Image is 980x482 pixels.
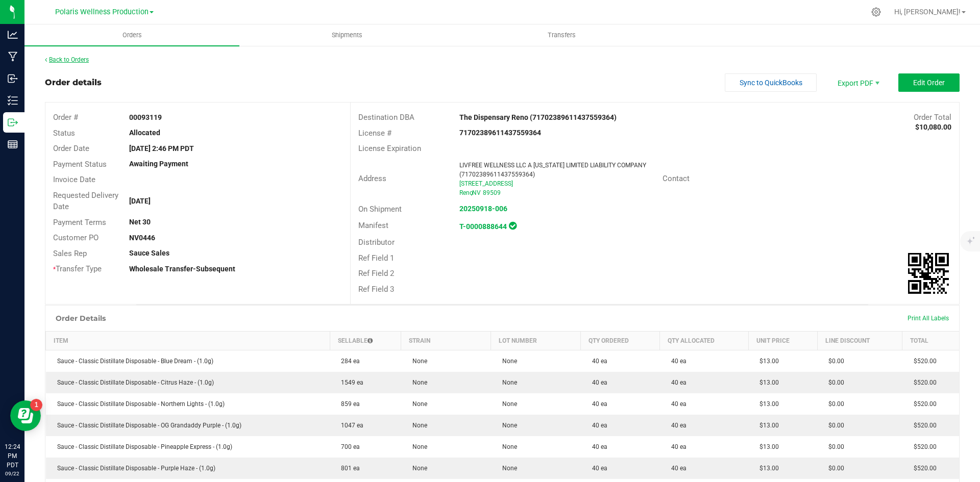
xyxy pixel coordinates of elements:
span: None [497,443,517,450]
span: On Shipment [358,205,402,214]
inline-svg: Reports [8,139,18,149]
span: None [407,358,427,365]
strong: [DATE] 2:46 PM PDT [129,144,194,153]
inline-svg: Analytics [8,30,18,40]
span: 40 ea [666,358,687,365]
inline-svg: Inventory [8,95,18,106]
span: None [407,422,427,429]
span: 284 ea [336,358,360,365]
span: $0.00 [823,465,844,472]
span: $13.00 [754,379,779,386]
span: $520.00 [909,379,937,386]
span: Ref Field 2 [358,269,394,278]
span: None [407,379,427,386]
strong: Sauce Sales [129,249,169,257]
span: Invoice Date [53,175,95,184]
p: 09/22 [5,470,20,477]
th: Sellable [330,332,401,350]
span: None [497,358,517,365]
th: Lot Number [491,332,581,350]
span: $0.00 [823,379,844,386]
span: 40 ea [666,443,687,450]
span: 1047 ea [336,422,363,429]
span: Transfers [534,31,590,40]
span: 40 ea [666,400,687,408]
span: Ref Field 3 [358,285,394,294]
img: Scan me! [908,253,949,294]
th: Qty Ordered [581,332,660,350]
span: None [407,465,427,472]
button: Edit Order [898,73,960,92]
span: Reno [459,189,473,196]
strong: $10,080.00 [915,123,951,131]
span: 700 ea [336,443,360,450]
span: Requested Delivery Date [53,191,118,212]
strong: Wholesale Transfer-Subsequent [129,265,235,273]
span: Sauce - Classic Distillate Disposable - Purple Haze - (1.0g) [52,465,215,472]
span: Manifest [358,221,388,230]
strong: 71702389611437559364 [459,129,541,137]
qrcode: 00093119 [908,253,949,294]
li: Export PDF [827,73,888,92]
span: $13.00 [754,358,779,365]
span: Sauce - Classic Distillate Disposable - Northern Lights - (1.0g) [52,400,225,408]
span: 40 ea [666,465,687,472]
span: NV [472,189,481,196]
inline-svg: Outbound [8,117,18,128]
span: Payment Terms [53,218,106,227]
inline-svg: Inbound [8,73,18,84]
a: Shipments [239,24,454,46]
span: Contact [663,174,690,183]
span: Destination DBA [358,113,414,122]
span: LIVFREE WELLNESS LLC A [US_STATE] LIMITED LIABILITY COMPANY (71702389611437559364) [459,162,646,178]
span: License Expiration [358,144,421,153]
span: Customer PO [53,233,99,242]
inline-svg: Manufacturing [8,52,18,62]
th: Total [902,332,959,350]
span: $520.00 [909,465,937,472]
strong: NV0446 [129,234,155,242]
span: Hi, [PERSON_NAME]! [894,8,961,16]
span: 1549 ea [336,379,363,386]
span: Distributor [358,238,395,247]
strong: The Dispensary Reno (71702389611437559364) [459,113,617,121]
span: 40 ea [587,358,607,365]
span: $520.00 [909,400,937,408]
span: 801 ea [336,465,360,472]
strong: Awaiting Payment [129,160,188,168]
span: None [497,422,517,429]
span: 40 ea [666,379,687,386]
iframe: Resource center [10,400,41,431]
span: Sauce - Classic Distillate Disposable - Blue Dream - (1.0g) [52,358,213,365]
span: [STREET_ADDRESS] [459,180,513,187]
span: Order Date [53,144,89,153]
iframe: Resource center unread badge [30,399,42,411]
span: Polaris Wellness Production [55,8,149,16]
a: 20250918-006 [459,205,507,213]
span: $0.00 [823,400,844,408]
span: Print All Labels [908,315,949,322]
span: $13.00 [754,443,779,450]
span: Transfer Type [53,264,102,273]
span: , [471,189,472,196]
span: 40 ea [587,379,607,386]
span: None [407,443,427,450]
span: $520.00 [909,443,937,450]
span: Shipments [318,31,376,40]
div: Manage settings [870,7,883,17]
span: None [407,400,427,408]
span: Sync to QuickBooks [740,79,802,87]
th: Qty Allocated [660,332,748,350]
p: 12:24 PM PDT [5,442,20,470]
span: Status [53,129,75,138]
th: Strain [401,332,491,350]
span: Sauce - Classic Distillate Disposable - OG Grandaddy Purple - (1.0g) [52,422,241,429]
span: None [497,400,517,408]
span: 40 ea [587,422,607,429]
span: Order Total [914,113,951,122]
button: Sync to QuickBooks [725,73,817,92]
span: 859 ea [336,400,360,408]
span: Sales Rep [53,249,87,258]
